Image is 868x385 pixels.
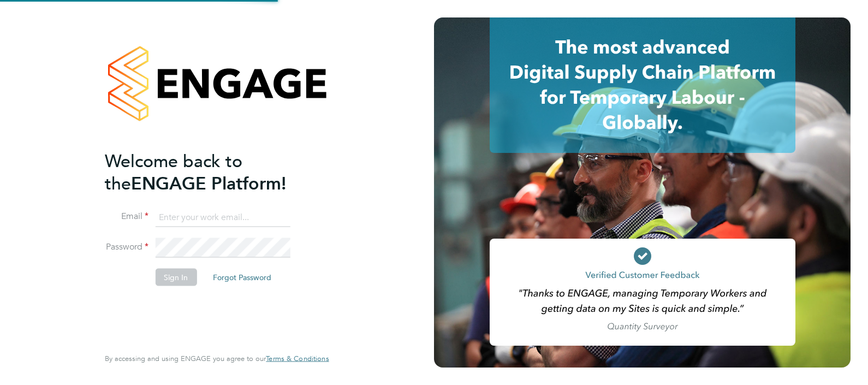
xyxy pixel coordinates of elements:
h2: ENGAGE Platform! [105,150,318,194]
span: Welcome back to the [105,150,242,194]
button: Forgot Password [204,269,280,286]
span: Terms & Conditions [266,354,329,363]
span: By accessing and using ENGAGE you agree to our [105,354,329,363]
button: Sign In [155,269,197,286]
a: Terms & Conditions [266,354,329,363]
input: Enter your work email... [155,208,290,227]
label: Password [105,241,148,253]
label: Email [105,211,148,222]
